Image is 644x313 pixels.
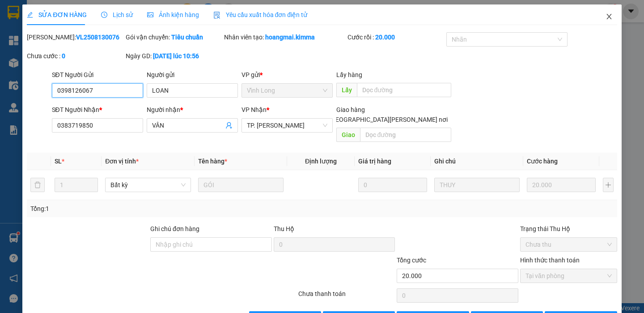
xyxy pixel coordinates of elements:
[76,34,119,41] b: VL2508130076
[126,32,223,42] div: Gói vận chuyển:
[357,83,451,97] input: Dọc đường
[247,84,327,97] span: Vĩnh Long
[527,178,596,192] input: 0
[198,178,284,192] input: VD: Bàn, Ghế
[147,11,199,18] span: Ảnh kiện hàng
[265,34,315,41] b: hoangmai.kimma
[85,8,148,29] div: Vĩnh Long
[27,32,124,42] div: [PERSON_NAME]:
[520,224,617,234] div: Trạng thái Thu Hộ
[213,11,308,18] span: Yêu cầu xuất hóa đơn điện tử
[520,257,580,264] label: Hình thức thanh toán
[326,115,451,124] span: [GEOGRAPHIC_DATA][PERSON_NAME] nơi
[126,51,223,61] div: Ngày GD:
[297,289,396,304] div: Chưa thanh toán
[597,4,622,30] button: Close
[347,32,445,42] div: Cước rồi :
[336,128,360,142] span: Giao
[101,12,107,18] span: clock-circle
[147,70,238,80] div: Người gửi
[606,13,613,20] span: close
[30,178,45,192] button: delete
[85,9,107,18] span: Nhận:
[147,105,238,115] div: Người nhận
[358,178,427,192] input: 0
[198,158,227,165] span: Tên hàng
[225,122,233,129] span: user-add
[224,32,346,42] div: Nhân viên tạo:
[55,158,62,165] span: SL
[525,269,612,283] span: Tại văn phòng
[274,225,294,232] span: Thu Hộ
[150,225,199,232] label: Ghi chú đơn hàng
[527,158,558,165] span: Cước hàng
[27,51,124,61] div: Chưa cước :
[85,40,148,52] div: 0939700667
[84,58,117,67] span: Chưa thu
[85,29,148,40] div: GIANG KT
[213,12,220,19] img: icon
[150,237,272,252] input: Ghi chú đơn hàng
[336,83,357,97] span: Lấy
[525,238,612,251] span: Chưa thu
[305,158,337,165] span: Định lượng
[434,178,520,192] input: Ghi Chú
[153,52,199,60] b: [DATE] lúc 10:56
[360,128,451,142] input: Dọc đường
[101,11,133,18] span: Lịch sử
[52,70,143,80] div: SĐT Người Gửi
[241,106,267,113] span: VP Nhận
[27,11,86,18] span: SỬA ĐƠN HÀNG
[431,153,523,170] th: Ghi chú
[8,9,21,18] span: Gửi:
[105,158,139,165] span: Đơn vị tính
[52,105,143,115] div: SĐT Người Nhận
[336,106,365,113] span: Giao hàng
[62,52,65,60] b: 0
[397,257,426,264] span: Tổng cước
[336,71,362,78] span: Lấy hàng
[358,158,391,165] span: Giá trị hàng
[603,178,614,192] button: plus
[110,178,185,192] span: Bất kỳ
[171,34,203,41] b: Tiêu chuẩn
[375,34,395,41] b: 20.000
[8,8,79,29] div: TP. [PERSON_NAME]
[27,12,33,18] span: edit
[147,12,153,18] span: picture
[30,204,249,214] div: Tổng: 1
[247,119,327,132] span: TP. Hồ Chí Minh
[241,70,333,80] div: VP gửi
